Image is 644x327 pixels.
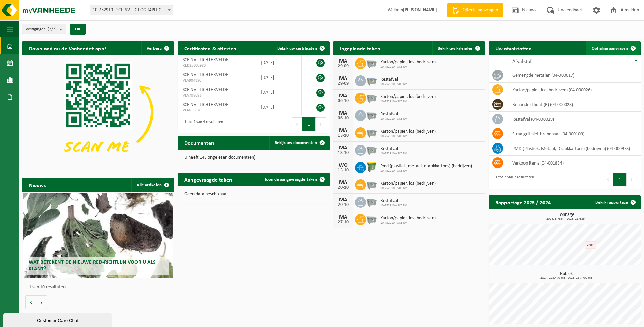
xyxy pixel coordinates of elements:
img: WB-2500-GAL-GY-01 [366,196,378,207]
span: 10-752910 - SCE NV [380,65,436,69]
span: Pmd (plastiek, metaal, drankkartons) (bedrijven) [380,163,472,169]
span: Karton/papier, los (bedrijven) [380,216,436,221]
span: 10-752910 - SCE NV - LICHTERVELDE [90,5,173,15]
iframe: chat widget [3,312,113,327]
span: 10-752910 - SCE NV [380,82,407,86]
h2: Ingeplande taken [333,41,387,55]
p: U heeft 143 ongelezen document(en). [184,155,323,160]
h3: Kubiek [492,272,641,280]
strong: [PERSON_NAME] [403,7,437,13]
span: SCE NV - LICHTERVELDE [183,72,228,78]
td: [DATE] [256,70,302,85]
p: 1 van 10 resultaten [29,285,171,290]
div: MA [336,145,350,151]
span: Verberg [147,46,162,51]
span: SCE NV - LICHTERVELDE [183,87,228,92]
div: 15-10 [336,168,350,173]
count: (2/2) [48,27,57,31]
span: 10-752910 - SCE NV [380,221,436,225]
span: 10-752910 - SCE NV [380,152,407,156]
td: gemengde metalen (04-000017) [507,68,641,83]
div: WO [336,162,350,168]
a: Bekijk uw documenten [269,136,329,150]
div: MA [336,58,350,64]
div: 1 tot 7 van 7 resultaten [492,172,534,187]
div: MA [336,197,350,203]
div: MA [336,110,350,116]
button: Verberg [141,41,173,55]
td: verkoop items (04-001834) [507,156,641,170]
span: 10-752910 - SCE NV - LICHTERVELDE [90,5,173,15]
button: Vorige [25,295,36,309]
td: karton/papier, los (bedrijven) (04-000026) [507,83,641,97]
div: MA [336,76,350,81]
span: 10-752910 - SCE NV [380,204,407,208]
span: 10-752910 - SCE NV [380,186,436,190]
span: Karton/papier, los (bedrijven) [380,94,436,100]
span: 10-752910 - SCE NV [380,134,436,138]
img: WB-2500-GAL-GY-01 [366,57,378,69]
span: Toon de aangevraagde taken [264,177,317,182]
h2: Certificaten & attesten [178,41,243,55]
h2: Aangevraagde taken [178,173,239,186]
button: Vestigingen(2/2) [22,24,66,34]
span: Offerte aanvragen [461,7,500,14]
div: 13-10 [336,133,350,138]
div: 27-10 [336,220,350,225]
h2: Rapportage 2025 / 2024 [489,195,557,209]
span: SCE NV - LICHTERVELDE [183,102,228,107]
span: Karton/papier, los (bedrijven) [380,181,436,186]
span: VLA904390 [183,78,251,83]
img: WB-2500-GAL-GY-01 [366,126,378,138]
button: Next [316,117,326,131]
img: WB-0770-HPE-GN-50 [366,161,378,173]
div: 29-09 [336,64,350,69]
div: MA [336,214,350,220]
button: Volgende [36,295,47,309]
a: Bekijk rapportage [590,195,640,209]
div: 20-10 [336,185,350,190]
span: Bekijk uw certificaten [277,46,317,51]
div: MA [336,180,350,185]
span: Karton/papier, los (bedrijven) [380,129,436,134]
span: Bekijk uw documenten [275,141,317,145]
a: Wat betekent de nieuwe RED-richtlijn voor u als klant? [23,193,172,278]
td: [DATE] [256,100,302,115]
span: 2024: 6,786 t - 2025: 18,686 t [492,217,641,221]
span: VLA708693 [183,93,251,98]
td: restafval (04-000029) [507,112,641,126]
div: 06-10 [336,99,350,103]
a: Alle artikelen [131,178,173,192]
span: Bekijk uw kalender [438,46,473,51]
button: 1 [613,173,627,186]
td: [DATE] [256,85,302,100]
span: Karton/papier, los (bedrijven) [380,59,436,65]
span: Vestigingen [26,24,57,34]
img: WB-2500-GAL-GY-01 [366,92,378,103]
h2: Uw afvalstoffen [489,41,538,55]
span: 10-752910 - SCE NV [380,117,407,121]
span: Restafval [380,77,407,82]
span: 10-752910 - SCE NV [380,100,436,104]
span: VLA615670 [183,108,251,113]
img: WB-2500-GAL-GY-01 [366,74,378,86]
img: WB-2500-GAL-GY-01 [366,213,378,225]
button: Previous [292,117,302,131]
h3: Tonnage [492,212,641,221]
td: [DATE] [256,55,302,70]
a: Bekijk uw kalender [432,41,484,55]
span: RED25005980 [183,63,251,68]
span: 2024: 128,470 m3 - 2025: 117,700 m3 [492,276,641,280]
h2: Download nu de Vanheede+ app! [22,41,113,55]
div: 20-10 [336,203,350,207]
td: straalgrit niet-brandbaar (04-000109) [507,126,641,141]
div: 2,66 t [585,241,596,249]
span: 10-752910 - SCE NV [380,169,472,173]
div: MA [336,93,350,99]
div: MA [336,128,350,133]
h2: Nieuws [22,178,53,191]
p: Geen data beschikbaar. [184,192,323,197]
img: WB-2500-GAL-GY-01 [366,178,378,190]
span: Afvalstof [512,59,532,64]
span: Ophaling aanvragen [592,46,628,51]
